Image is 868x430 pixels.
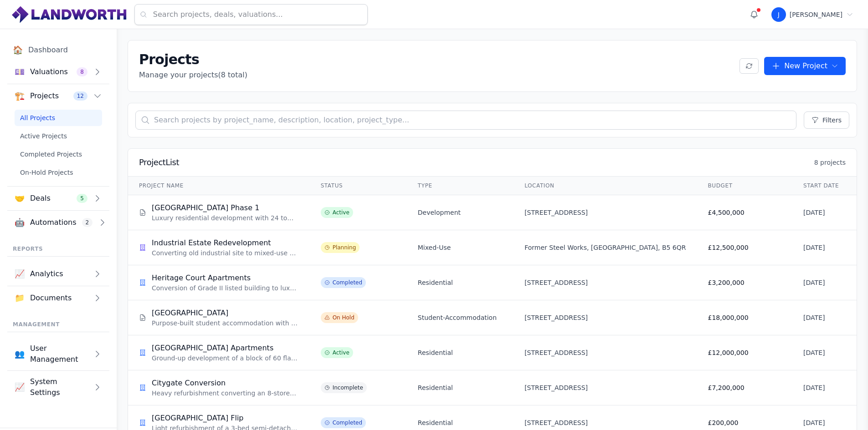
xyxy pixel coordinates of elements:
span: System Settings [30,376,87,398]
span: £3,200,000 [708,279,745,286]
button: User menu [768,4,857,25]
span: 8 projects [814,159,846,166]
span: On Hold [321,312,358,323]
span: [PERSON_NAME] [790,10,842,19]
span: User Management [30,343,87,365]
span: 🏠 [13,44,23,56]
a: [GEOGRAPHIC_DATA] Phase 1 [152,203,259,212]
span: J [778,10,780,19]
th: Project Name [128,177,310,195]
span: Completed [321,417,366,428]
button: 🤖Automations2 [7,211,109,234]
span: residential [418,384,453,391]
span: Active [321,207,353,218]
span: Active [321,347,353,358]
th: Type [407,177,514,195]
button: 📈System Settings [7,371,109,404]
th: Start Date [792,177,857,195]
input: Search projects, deals, valuations... [134,4,368,25]
p: Conversion of Grade II listed building to luxury apartments [152,283,298,293]
span: [DATE] [803,384,825,391]
span: Dashboard [28,45,68,56]
span: [STREET_ADDRESS] [524,314,588,321]
p: Heavy refurbishment converting an 8-storey vacant office block to 40 residential apartments [152,389,298,398]
p: Management [13,321,104,328]
span: [DATE] [803,349,825,356]
button: Refresh data [740,58,759,74]
span: £18,000,000 [708,314,749,321]
span: 📈 [15,268,25,280]
span: 12 [73,91,87,101]
span: 2 [82,218,93,227]
span: New Project [784,61,827,71]
a: [GEOGRAPHIC_DATA] [152,309,228,317]
span: [DATE] [803,279,825,286]
span: student-accommodation [418,314,497,321]
span: 5 [77,194,87,203]
span: 8 [77,67,87,76]
span: Planning [321,242,360,253]
span: Valuations [30,66,68,77]
p: Purpose-built student accommodation with 150 studio units [152,319,298,328]
button: 🏗️Projects12 [7,84,109,108]
span: Incomplete [321,382,367,393]
a: All Projects [15,110,102,126]
span: [DATE] [803,244,825,251]
span: £4,500,000 [708,209,745,216]
span: £12,500,000 [708,244,749,251]
span: mixed-use [418,244,451,251]
span: residential [418,349,453,356]
span: Analytics [30,268,63,279]
span: [DATE] [803,209,825,216]
h2: Project List [139,156,179,169]
span: £200,000 [708,419,739,426]
span: 🤖 [15,216,25,229]
span: £7,200,000 [708,384,745,391]
a: [GEOGRAPHIC_DATA] Apartments [152,344,273,352]
span: 💷 [15,66,25,78]
span: 📁 [15,292,25,304]
p: Luxury residential development with 24 townhouses and retail space [152,213,298,223]
span: 🏗️ [15,90,25,102]
a: Heritage Court Apartments [152,273,251,282]
th: Budget [697,177,793,195]
span: Former Steel Works, [GEOGRAPHIC_DATA], B5 6QR [524,244,686,251]
span: residential [418,419,453,426]
a: Active Projects [15,128,102,144]
span: 👥 [15,348,25,360]
p: Manage your projects (8 total) [139,70,247,81]
span: £12,000,000 [708,349,749,356]
a: Completed Projects [15,146,102,162]
button: 💷Valuations8 [7,60,109,84]
p: Converting old industrial site to mixed-use development [152,248,298,258]
span: [STREET_ADDRESS] [524,279,588,286]
span: Deals [30,193,51,204]
button: 👥User Management [7,338,109,370]
p: Ground-up development of a block of 60 flats with underground parking and communal gardens [152,354,298,363]
span: Filters [822,116,842,125]
a: [GEOGRAPHIC_DATA] Flip [152,414,244,422]
span: [STREET_ADDRESS] [524,384,588,391]
img: Landworth [11,5,127,24]
p: Reports [13,245,104,253]
a: Citygate Conversion [152,379,226,387]
a: Industrial Estate Redevelopment [152,238,271,247]
span: Automations [30,217,77,228]
span: [DATE] [803,314,825,321]
span: Documents [30,293,72,304]
input: Search projects by project_name, description, location, project_type... [135,111,796,130]
th: Location [514,177,697,195]
span: Completed [321,277,366,288]
span: 🤝 [15,192,25,205]
button: 🤝Deals5 [7,187,109,210]
span: Projects [30,91,59,101]
h1: Projects [139,51,199,68]
button: New Project [764,57,846,75]
span: Development [418,209,461,216]
th: Status [310,177,407,195]
span: residential [418,279,453,286]
span: 📈 [15,381,25,394]
span: [STREET_ADDRESS] [524,419,588,426]
button: Notifications [746,6,762,23]
button: Filters [804,111,849,129]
